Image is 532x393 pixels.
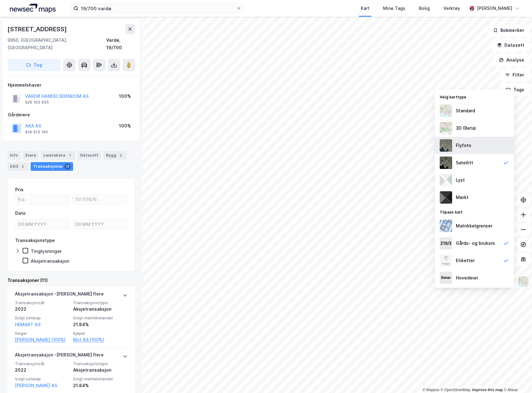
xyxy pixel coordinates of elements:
[383,5,405,12] div: Mine Tags
[15,305,69,313] div: 2022
[440,139,452,152] img: Z
[31,258,69,264] div: Aksjetransaksjon
[118,152,124,158] div: 2
[456,107,475,114] div: Standard
[488,24,530,37] button: Bokmerker
[361,5,369,12] div: Kart
[15,322,41,327] a: HEMART AS
[73,382,128,389] div: 21.84%
[23,151,38,160] div: Eiere
[492,39,530,51] button: Datasett
[472,388,503,392] a: Improve this map
[31,162,73,171] div: Transaksjoner
[501,84,530,96] button: Tags
[119,122,131,130] div: 100%
[456,222,492,230] div: Matrikkelgrenser
[494,54,530,66] button: Analyse
[20,163,26,170] div: 2
[119,93,131,100] div: 100%
[440,157,452,169] img: 9k=
[7,59,61,71] button: Tag
[67,152,73,158] div: 1
[41,151,75,160] div: Leietakere
[73,220,127,229] input: DD.MM.YYYY
[25,100,49,105] div: 926 163 655
[435,206,514,217] div: Tilpass kart
[15,300,69,305] span: Transaksjonsår
[517,276,529,287] img: Z
[73,300,128,305] span: Transaksjonstype
[78,151,101,160] div: Datasett
[15,331,69,336] span: Selger
[78,4,236,13] input: Søk på adresse, matrikkel, gårdeiere, leietakere eller personer
[73,331,128,336] span: Kjøper
[501,363,532,393] div: Kontrollprogram for chat
[456,142,471,149] div: Flyfoto
[440,272,452,284] img: majorOwner.b5e170eddb5c04bfeeff.jpeg
[7,162,28,171] div: ESG
[15,186,24,193] div: Pris
[15,195,70,204] input: Fra
[25,130,48,135] div: 919 513 195
[443,5,460,12] div: Verktøy
[15,383,57,388] a: [PERSON_NAME] AS
[15,361,69,366] span: Transaksjonsår
[15,366,69,374] div: 2022
[73,315,128,321] span: Solgt matrikkelandel
[73,376,128,382] span: Solgt matrikkelandel
[440,174,452,186] img: luj3wr1y2y3+OchiMxRmMxRlscgabnMEmZ7DJGWxyBpucwSZnsMkZbHIGm5zBJmewyRlscgabnMEmZ7DJGWxyBpucwSZnsMkZ...
[7,24,68,34] div: [STREET_ADDRESS]
[106,37,135,51] div: Vardø, 19/700
[15,376,69,382] span: Solgt selskap
[15,315,69,321] span: Solgt selskap
[7,277,135,284] div: Transaksjoner (11)
[64,163,71,170] div: 11
[440,122,452,134] img: Z
[435,91,514,102] div: Velg karttype
[31,248,62,254] div: Tinglysninger
[8,81,135,89] div: Hjemmelshaver
[440,237,452,249] img: cadastreKeys.547ab17ec502f5a4ef2b.jpeg
[456,159,473,166] div: Satellitt
[456,124,476,132] div: 3D (Beta)
[456,274,478,282] div: Hovedeier
[441,388,471,392] a: OpenStreetMap
[456,176,465,184] div: Lyst
[15,336,69,343] a: [PERSON_NAME] (100%)
[440,220,452,232] img: cadastreBorders.cfe08de4b5ddd52a10de.jpeg
[7,37,106,51] div: 9950, [GEOGRAPHIC_DATA], [GEOGRAPHIC_DATA]
[73,366,128,374] div: Aksjetransaksjon
[73,321,128,328] div: 21.84%
[15,237,55,244] div: Transaksjonstype
[8,111,135,119] div: Gårdeiere
[15,351,104,361] div: Aksjetransaksjon - [PERSON_NAME] flere
[440,254,452,267] img: Z
[440,105,452,117] img: Z
[15,220,70,229] input: DD.MM.YYYY
[456,257,475,264] div: Etiketter
[7,151,20,160] div: Info
[456,240,496,247] div: Gårds- og bruksnr.
[15,209,26,217] div: Dato
[422,388,439,392] a: Mapbox
[419,5,430,12] div: Bolig
[73,336,128,343] a: Mct AS (100%)
[73,195,127,204] input: Til 117675
[103,151,126,160] div: Bygg
[477,5,512,12] div: [PERSON_NAME]
[10,4,56,13] img: logo.a4113a55bc3d86da70a041830d287a7e.svg
[73,305,128,313] div: Aksjetransaksjon
[15,290,104,300] div: Aksjetransaksjon - [PERSON_NAME] flere
[501,363,532,393] iframe: Chat Widget
[73,361,128,366] span: Transaksjonstype
[440,191,452,204] img: nCdM7BzjoCAAAAAElFTkSuQmCC
[456,194,469,201] div: Mørkt
[500,69,530,81] button: Filter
